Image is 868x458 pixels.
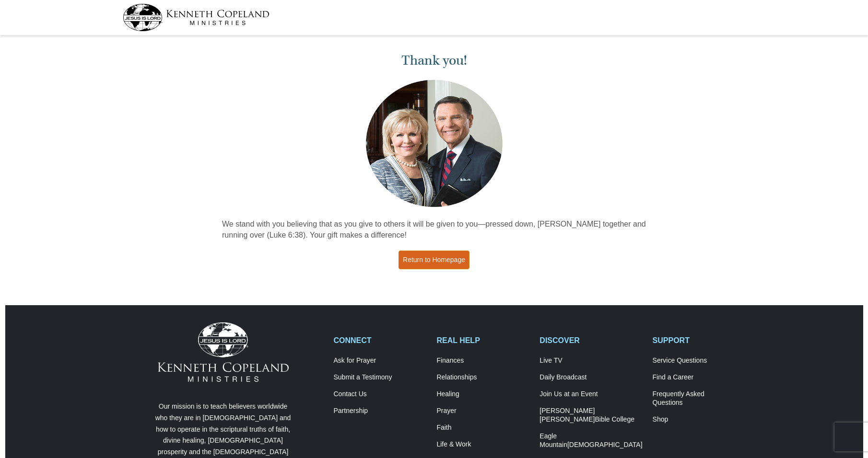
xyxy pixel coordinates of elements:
[222,53,646,69] h1: Thank you!
[540,390,642,399] a: Join Us at an Event
[334,373,427,382] a: Submit a Testimony
[436,356,529,365] a: Finances
[595,415,634,423] span: Bible College
[364,78,505,209] img: Kenneth and Gloria
[653,390,746,407] a: Frequently AskedQuestions
[540,356,642,365] a: Live TV
[334,407,427,415] a: Partnership
[158,322,289,382] img: Kenneth Copeland Ministries
[436,373,529,382] a: Relationships
[334,336,427,345] h2: CONNECT
[334,390,427,399] a: Contact Us
[436,390,529,399] a: Healing
[540,336,642,345] h2: DISCOVER
[436,440,529,449] a: Life & Work
[334,356,427,365] a: Ask for Prayer
[222,219,646,241] p: We stand with you believing that as you give to others it will be given to you—pressed down, [PER...
[540,407,642,424] a: [PERSON_NAME] [PERSON_NAME]Bible College
[399,251,469,269] a: Return to Homepage
[653,373,746,382] a: Find a Career
[653,336,746,345] h2: SUPPORT
[540,432,642,449] a: Eagle Mountain[DEMOGRAPHIC_DATA]
[653,356,746,365] a: Service Questions
[123,4,270,31] img: kcm-header-logo.svg
[436,407,529,415] a: Prayer
[653,415,746,424] a: Shop
[567,441,643,448] span: [DEMOGRAPHIC_DATA]
[436,336,529,345] h2: REAL HELP
[540,373,642,382] a: Daily Broadcast
[436,424,529,432] a: Faith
